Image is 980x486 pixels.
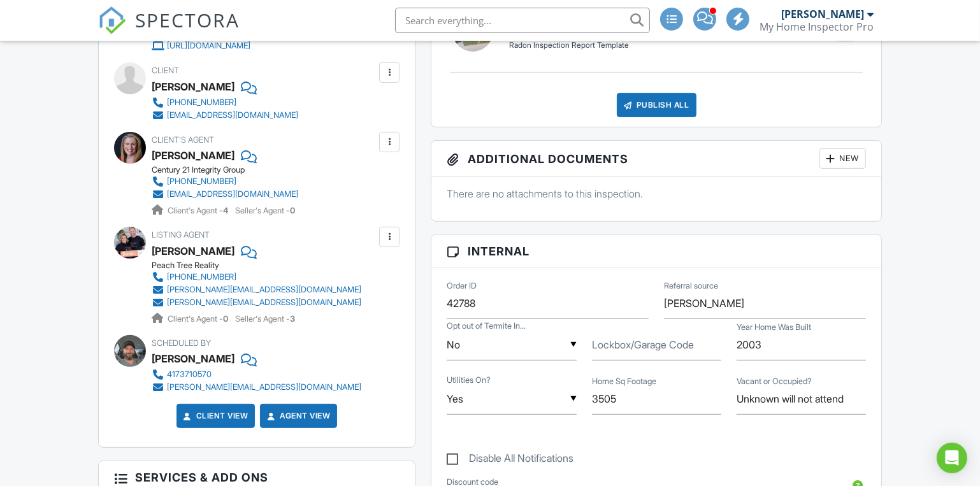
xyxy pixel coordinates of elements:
label: Vacant or Occupied? [737,376,812,387]
label: Utilities On? [447,375,491,386]
p: There are no attachments to this inspection. [447,187,866,201]
span: Client [152,66,179,75]
a: [EMAIL_ADDRESS][DOMAIN_NAME] [152,109,298,122]
label: Year Home Was Built [737,322,811,333]
a: [URL][DOMAIN_NAME] [152,39,361,52]
label: Opt out of Termite Inspection? [447,320,526,332]
a: [PERSON_NAME] [152,241,234,261]
span: Listing Agent [152,230,210,239]
label: Order ID [447,280,477,292]
div: My Home Inspector Pro [760,20,874,33]
div: [EMAIL_ADDRESS][DOMAIN_NAME] [167,110,298,120]
div: [PERSON_NAME] [152,349,234,368]
label: Home Sq Footage [592,376,656,387]
input: Year Home Was Built [737,329,866,361]
a: [PHONE_NUMBER] [152,96,298,109]
a: [PERSON_NAME][EMAIL_ADDRESS][DOMAIN_NAME] [152,296,361,309]
div: [PERSON_NAME] [152,77,234,96]
span: Client's Agent [152,135,214,145]
label: Referral source [664,280,718,292]
label: Disable All Notifications [447,452,573,468]
div: [PERSON_NAME][EMAIL_ADDRESS][DOMAIN_NAME] [167,285,361,295]
input: Home Sq Footage [592,383,721,415]
span: Client's Agent - [168,314,230,324]
strong: 4 [223,206,228,215]
div: [EMAIL_ADDRESS][DOMAIN_NAME] [167,189,298,199]
div: Century 21 Integrity Group [152,165,308,175]
a: Client View [181,410,249,422]
span: Scheduled By [152,338,211,348]
span: SPECTORA [135,6,240,33]
div: Radon Inspection Report Template [509,40,719,51]
a: [PERSON_NAME] [152,146,234,165]
a: [PHONE_NUMBER] [152,175,298,188]
div: Open Intercom Messenger [937,443,967,473]
a: [EMAIL_ADDRESS][DOMAIN_NAME] [152,188,298,201]
a: SPECTORA [98,17,240,44]
div: 4173710570 [167,369,212,380]
label: Lockbox/Garage Code [592,338,694,352]
span: Seller's Agent - [235,206,295,215]
h3: Internal [431,235,881,268]
a: 4173710570 [152,368,361,381]
span: Client's Agent - [168,206,230,215]
strong: 0 [290,206,295,215]
div: Peach Tree Reality [152,261,371,271]
h3: Additional Documents [431,141,881,177]
div: New [819,148,866,169]
input: Search everything... [395,8,650,33]
input: Lockbox/Garage Code [592,329,721,361]
img: The Best Home Inspection Software - Spectora [98,6,126,34]
div: [PHONE_NUMBER] [167,97,236,108]
strong: 0 [223,314,228,324]
strong: 3 [290,314,295,324]
div: [PERSON_NAME][EMAIL_ADDRESS][DOMAIN_NAME] [167,382,361,392]
input: Vacant or Occupied? [737,383,866,415]
div: [PHONE_NUMBER] [167,272,236,282]
div: [PERSON_NAME][EMAIL_ADDRESS][DOMAIN_NAME] [167,297,361,308]
a: Agent View [264,410,330,422]
div: Publish All [617,93,696,117]
a: [PERSON_NAME][EMAIL_ADDRESS][DOMAIN_NAME] [152,381,361,394]
div: [PERSON_NAME] [781,8,864,20]
a: [PHONE_NUMBER] [152,271,361,283]
div: [PHONE_NUMBER] [167,176,236,187]
a: [PERSON_NAME][EMAIL_ADDRESS][DOMAIN_NAME] [152,283,361,296]
span: Seller's Agent - [235,314,295,324]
